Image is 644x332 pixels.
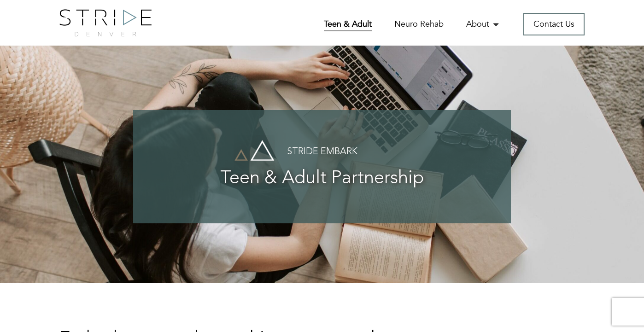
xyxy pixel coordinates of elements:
[152,147,492,157] h4: Stride Embark
[466,18,501,30] a: About
[324,18,372,31] a: Teen & Adult
[523,13,585,35] a: Contact Us
[394,18,444,30] a: Neuro Rehab
[152,169,492,189] h3: Teen & Adult Partnership
[59,9,152,36] img: logo.png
